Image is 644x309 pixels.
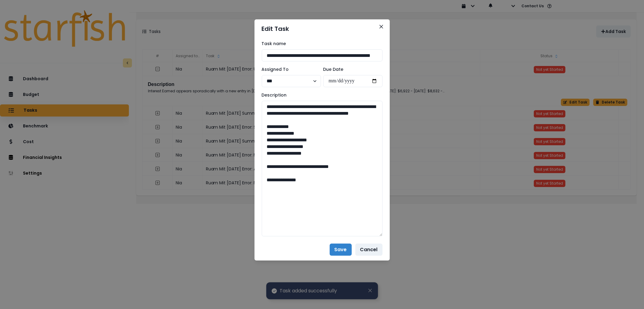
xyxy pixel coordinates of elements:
[376,22,386,31] button: Close
[323,66,379,73] label: Due Date
[262,41,379,47] label: Task name
[255,19,390,38] header: Edit Task
[355,244,383,256] button: Cancel
[262,66,317,73] label: Assigned To
[262,92,379,98] label: Description
[330,244,352,256] button: Save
